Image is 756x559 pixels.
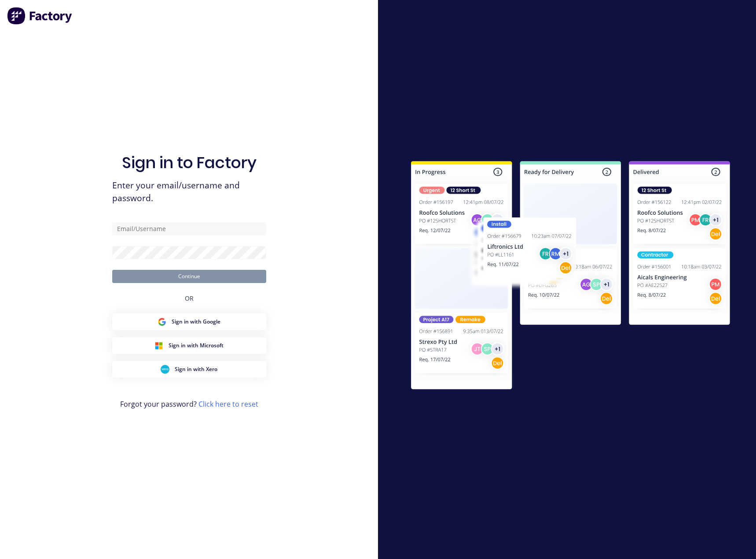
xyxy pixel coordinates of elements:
span: Sign in with Google [172,318,220,326]
img: Xero Sign in [161,365,169,374]
button: Microsoft Sign inSign in with Microsoft [112,337,266,354]
img: Google Sign in [158,317,166,326]
img: Microsoft Sign in [154,341,163,350]
h1: Sign in to Factory [122,153,257,172]
input: Email/Username [112,222,266,235]
button: Continue [112,270,266,283]
div: OR [185,283,194,313]
span: Sign in with Xero [175,365,217,373]
button: Google Sign inSign in with Google [112,313,266,330]
button: Xero Sign inSign in with Xero [112,361,266,378]
span: Enter your email/username and password. [112,179,266,205]
img: Factory [7,7,73,25]
a: Click here to reset [198,399,258,409]
span: Sign in with Microsoft [169,342,224,349]
img: Sign in [392,143,749,410]
span: Forgot your password? [120,399,258,409]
